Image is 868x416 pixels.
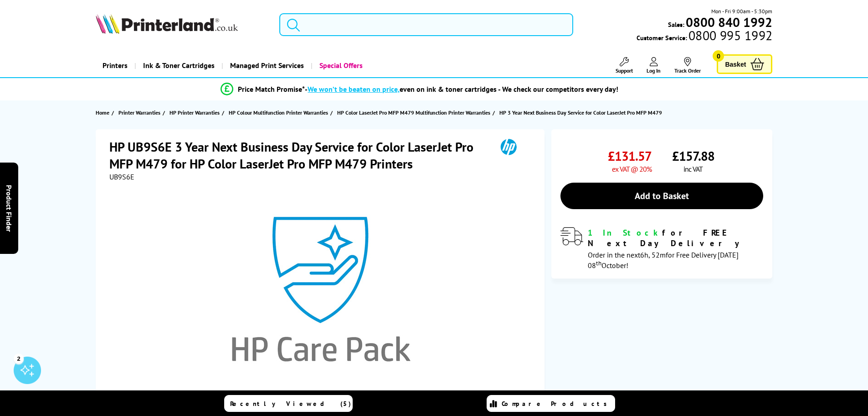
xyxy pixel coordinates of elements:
span: Log In [647,67,661,74]
span: Mon - Fri 9:00am - 5:30pm [711,7,772,16]
a: Basket 0 [717,54,772,74]
a: HP Color LaserJet Pro MFP M479 Multifunction Printer Warranties [337,108,493,117]
sup: th [596,259,601,267]
a: Recently Viewed (5) [224,395,353,412]
span: Price Match Promise* [238,84,305,94]
div: 2 [14,353,24,363]
a: 0800 840 1992 [684,18,772,26]
h1: HP UB9S6E 3 Year Next Business Day Service for Color LaserJet Pro MFP M479 for HP Color LaserJet ... [109,138,488,172]
span: inc VAT [683,164,703,174]
span: Order in the next for Free Delivery [DATE] 08 October! [588,250,739,270]
a: HP Printer Warranties [169,108,222,117]
div: - even on ink & toner cartridges - We check our competitors every day! [305,84,618,94]
span: 1 In Stock [588,227,662,238]
span: We won’t be beaten on price, [308,84,400,94]
img: HP [488,138,529,155]
a: HP 3 Year Next Business Day Service for Color LaserJet Pro MFP M479 [499,108,664,117]
span: 6h, 52m [640,250,666,259]
div: for FREE Next Day Delivery [588,227,763,248]
span: £131.57 [608,147,652,164]
span: Basket [725,58,746,70]
a: HP Colour Multifunction Printer Warranties [229,108,330,117]
a: Printerland Logo [96,14,268,36]
span: UB9S6E [109,172,134,181]
span: Sales: [668,20,684,29]
span: HP 3 Year Next Business Day Service for Color LaserJet Pro MFP M479 [499,108,662,117]
a: Printers [96,54,134,77]
a: Special Offers [311,54,370,77]
span: HP Color LaserJet Pro MFP M479 Multifunction Printer Warranties [337,108,490,117]
span: ex VAT @ 20% [612,164,652,174]
a: Managed Print Services [221,54,311,77]
span: Ink & Toner Cartridges [143,54,215,77]
div: modal_delivery [560,227,763,269]
span: Compare Products [502,400,612,408]
span: Recently Viewed (5) [230,400,351,408]
span: £157.88 [672,147,714,164]
span: Product Finder [5,184,14,232]
img: HP UB9S6E 3 Year Next Business Day Service for Color LaserJet Pro MFP M479 [232,200,411,379]
a: Log In [647,57,661,74]
a: Printer Warranties [118,108,163,117]
span: HP Printer Warranties [169,108,220,117]
span: 0800 995 1992 [687,31,772,40]
img: Printerland Logo [96,14,238,34]
a: Home [96,108,112,117]
a: Support [616,57,633,74]
a: Track Order [674,57,701,74]
span: Printer Warranties [118,108,160,117]
a: Compare Products [487,395,615,412]
span: HP Colour Multifunction Printer Warranties [229,108,328,117]
span: 0 [713,50,724,62]
b: 0800 840 1992 [686,14,772,31]
span: Customer Service: [637,31,772,42]
span: Home [96,108,109,117]
a: Add to Basket [560,183,763,209]
a: Ink & Toner Cartridges [134,54,221,77]
li: modal_Promise [74,81,765,97]
span: Support [616,67,633,74]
